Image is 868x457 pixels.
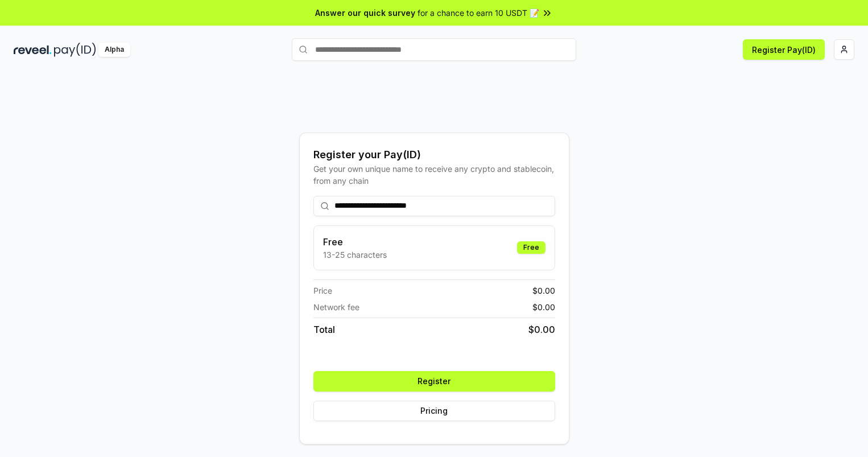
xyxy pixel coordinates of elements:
[743,39,825,60] button: Register Pay(ID)
[98,43,130,57] div: Alpha
[313,163,555,187] div: Get your own unique name to receive any crypto and stablecoin, from any chain
[313,301,359,313] span: Network fee
[313,371,555,392] button: Register
[323,235,387,249] h3: Free
[313,285,332,297] span: Price
[313,147,555,163] div: Register your Pay(ID)
[315,7,415,19] span: Answer our quick survey
[528,323,555,336] span: $ 0.00
[517,241,545,254] div: Free
[313,323,335,336] span: Total
[532,301,555,313] span: $ 0.00
[313,401,555,421] button: Pricing
[418,7,539,19] span: for a chance to earn 10 USDT 📝
[532,285,555,297] span: $ 0.00
[323,249,387,261] p: 13-25 characters
[54,43,96,57] img: pay_id
[14,43,52,57] img: reveel_dark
